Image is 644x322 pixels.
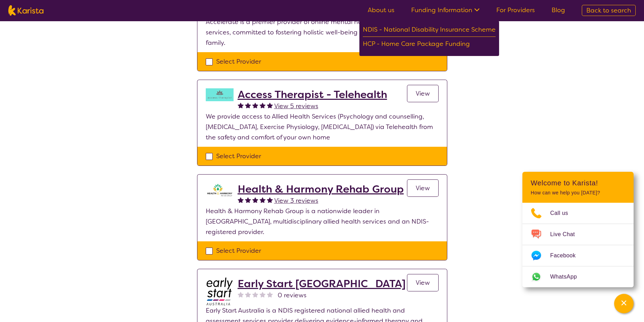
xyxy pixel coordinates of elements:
span: 0 reviews [278,290,307,300]
div: Channel Menu [522,172,634,287]
p: We provide access to Allied Health Services (Psychology and counselling, [MEDICAL_DATA], Exercise... [206,111,439,143]
img: Karista logo [8,5,43,16]
img: fullstar [238,197,244,203]
img: fullstar [252,102,258,108]
a: Web link opens in a new tab. [522,266,634,287]
img: fullstar [252,197,258,203]
img: nonereviewstar [238,291,244,297]
div: NDIS - National Disability Insurance Scheme [363,24,496,37]
span: Back to search [586,6,631,15]
div: HCP - Home Care Package Funding [363,39,496,51]
img: nonereviewstar [267,291,273,297]
span: Facebook [550,250,584,261]
img: fullstar [260,197,266,203]
img: fullstar [267,102,273,108]
img: nonereviewstar [260,291,266,297]
a: View [407,85,439,102]
a: Funding Information [411,6,480,14]
button: Channel Menu [614,294,634,313]
a: View [407,274,439,291]
span: View [416,184,430,192]
p: Accelerate is a premier provider of online mental health and wellness services, committed to fost... [206,17,439,48]
span: View 5 reviews [274,102,318,110]
img: hzy3j6chfzohyvwdpojv.png [206,88,234,101]
p: How can we help you [DATE]? [531,190,625,196]
h2: Welcome to Karista! [531,179,625,187]
a: View 5 reviews [274,101,318,111]
img: nonereviewstar [252,291,258,297]
ul: Choose channel [522,203,634,287]
span: Call us [550,208,577,218]
span: Live Chat [550,229,583,240]
a: Back to search [582,5,636,16]
a: Early Start [GEOGRAPHIC_DATA] [238,277,406,290]
a: Access Therapist - Telehealth [238,88,387,101]
img: fullstar [238,102,244,108]
span: View 3 reviews [274,196,318,205]
span: WhatsApp [550,272,585,282]
img: fullstar [260,102,266,108]
img: fullstar [245,197,251,203]
a: View 3 reviews [274,195,318,206]
a: For Providers [496,6,535,14]
a: About us [368,6,394,14]
a: Health & Harmony Rehab Group [238,183,404,195]
span: View [416,279,430,287]
img: ztak9tblhgtrn1fit8ap.png [206,183,234,197]
span: View [416,89,430,98]
a: View [407,179,439,197]
img: bdpoyytkvdhmeftzccod.jpg [206,277,234,305]
p: Health & Harmony Rehab Group is a nationwide leader in [GEOGRAPHIC_DATA], multidisciplinary allie... [206,206,439,237]
img: fullstar [245,102,251,108]
img: fullstar [267,197,273,203]
img: nonereviewstar [245,291,251,297]
a: Blog [552,6,565,14]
